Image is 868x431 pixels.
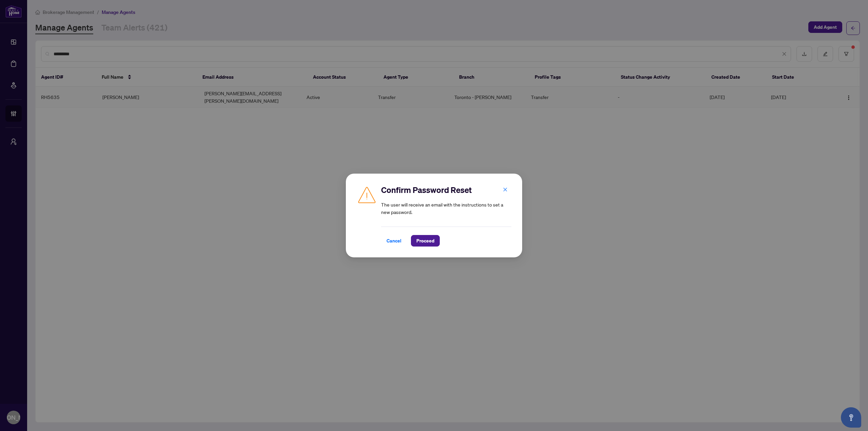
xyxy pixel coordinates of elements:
span: close [503,187,508,192]
article: The user will receive an email with the instructions to set a new password. [381,201,511,216]
button: Open asap [841,407,861,428]
button: Proceed [411,235,440,247]
span: Cancel [387,235,401,246]
h2: Confirm Password Reset [381,184,511,195]
button: Cancel [381,235,407,247]
img: Caution Icon [357,184,377,205]
span: Proceed [416,235,434,246]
